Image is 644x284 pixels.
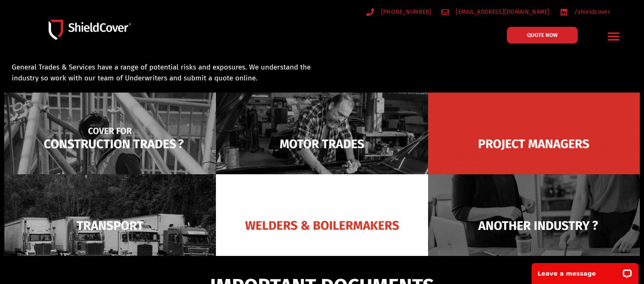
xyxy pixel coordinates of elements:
a: QUOTE NOW [507,27,578,44]
a: /shieldcover [560,7,610,17]
span: /shieldcover [572,7,610,17]
p: General Trades & Services have a range of potential risks and exposures. We understand the indust... [12,62,312,83]
span: [EMAIL_ADDRESS][DOMAIN_NAME] [454,7,550,17]
div: Menu Toggle [604,26,623,46]
span: [PHONE_NUMBER] [379,7,431,17]
span: QUOTE NOW [527,32,558,38]
img: Shield-Cover-Underwriting-Australia-logo-full [49,20,131,40]
a: [EMAIL_ADDRESS][DOMAIN_NAME] [441,7,550,17]
a: [PHONE_NUMBER] [366,7,431,17]
iframe: LiveChat chat widget [526,258,644,284]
